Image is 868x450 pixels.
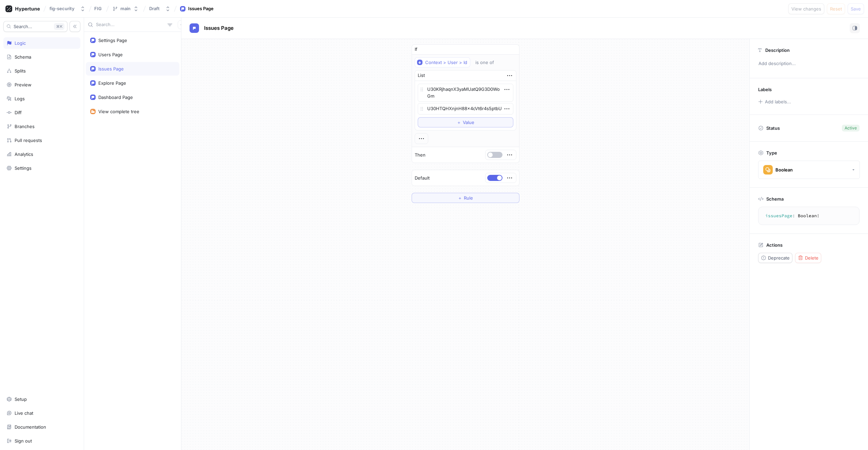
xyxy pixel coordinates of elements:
[412,193,519,203] button: ＋Rule
[766,242,783,248] p: Actions
[15,165,32,171] div: Settings
[415,152,426,159] p: Then
[418,103,513,115] textarea: U30HTQHXnjnH88x4cVt6r4s5ptbU
[851,7,861,11] span: Save
[146,3,173,14] button: Draft
[415,46,417,53] p: If
[775,167,793,173] div: Boolean
[98,66,124,71] div: Issues Page
[425,60,467,65] div: Context > User > Id
[188,5,214,12] div: Issues Page
[98,52,123,57] div: Users Page
[768,256,790,260] span: Deprecate
[50,6,75,12] div: fig-security
[756,97,793,106] button: Add labels...
[94,6,102,11] span: FIG
[15,410,33,416] div: Live chat
[98,80,126,86] div: Explore Page
[830,7,842,11] span: Reset
[15,424,46,430] div: Documentation
[463,120,474,124] span: Value
[766,150,777,156] p: Type
[827,3,845,14] button: Reset
[149,6,160,12] div: Draft
[15,54,31,60] div: Schema
[15,40,26,46] div: Logic
[15,82,32,87] div: Preview
[3,421,80,433] a: Documentation
[788,3,824,14] button: View changes
[98,38,127,43] div: Settings Page
[110,3,141,14] button: main
[3,21,67,32] button: Search...K
[15,110,22,115] div: Diff
[758,161,860,179] button: Boolean
[54,23,64,30] div: K
[464,196,473,200] span: Rule
[15,138,42,143] div: Pull requests
[457,120,461,124] span: ＋
[15,68,26,74] div: Splits
[795,253,821,263] button: Delete
[15,151,33,157] div: Analytics
[415,175,430,182] p: Default
[14,24,32,28] span: Search...
[96,21,165,28] input: Search...
[15,438,32,444] div: Sign out
[15,96,25,101] div: Logs
[418,84,513,102] textarea: U30KRjhaqnX3yaMUatQ9G3D0WoGm
[758,253,792,263] button: Deprecate
[418,72,425,79] div: List
[766,196,784,202] p: Schema
[765,47,790,53] p: Description
[758,87,772,92] p: Labels
[472,57,504,67] button: is one of
[805,256,818,260] span: Delete
[766,123,780,133] p: Status
[204,25,234,31] span: Issues Page
[845,125,857,131] div: Active
[415,57,470,67] button: Context > User > Id
[47,3,88,14] button: fig-security
[475,60,494,65] div: is one of
[15,396,27,402] div: Setup
[98,95,133,100] div: Dashboard Page
[761,210,856,222] textarea: issuesPage: Boolean!
[418,117,513,127] button: ＋Value
[848,3,864,14] button: Save
[15,124,35,129] div: Branches
[458,196,462,200] span: ＋
[755,58,862,69] p: Add description...
[791,7,821,11] span: View changes
[98,109,139,114] div: View complete tree
[120,6,131,12] div: main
